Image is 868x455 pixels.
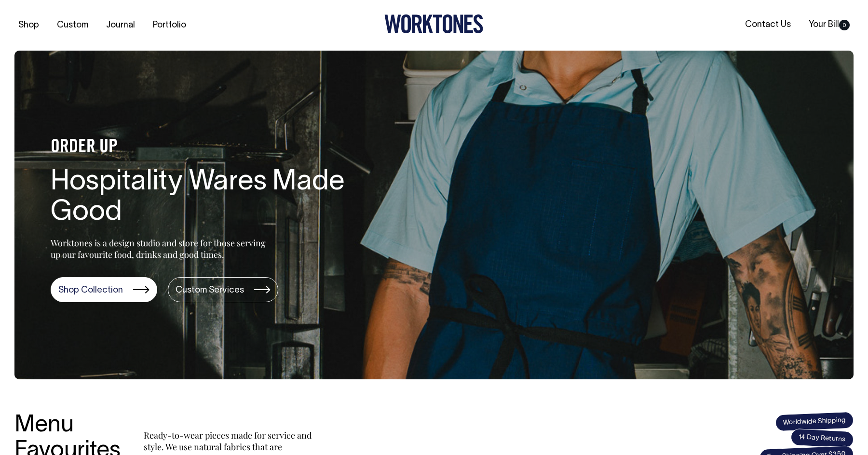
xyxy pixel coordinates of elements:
a: Custom [53,17,92,33]
span: 0 [839,20,850,30]
h1: Hospitality Wares Made Good [51,167,359,229]
a: Shop [14,17,43,33]
a: Journal [102,17,139,33]
p: Worktones is a design studio and store for those serving up our favourite food, drinks and good t... [51,237,270,260]
a: Custom Services [168,277,278,302]
h4: ORDER UP [51,137,359,158]
a: Shop Collection [51,277,157,302]
a: Contact Us [741,17,795,33]
a: Portfolio [149,17,190,33]
span: 14 Day Returns [790,428,854,449]
a: Your Bill0 [805,17,854,33]
span: Worldwide Shipping [775,411,854,431]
